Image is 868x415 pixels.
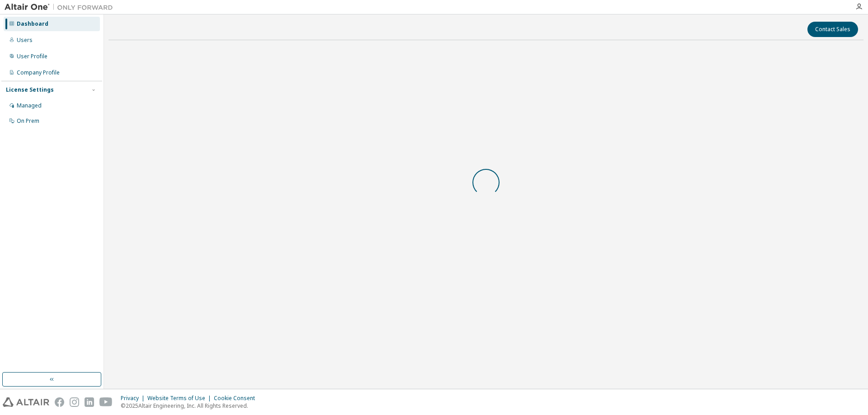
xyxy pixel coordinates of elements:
div: Website Terms of Use [147,395,214,402]
button: Contact Sales [807,22,858,37]
img: facebook.svg [55,397,64,407]
div: License Settings [6,86,54,93]
div: Users [17,37,33,44]
div: On Prem [17,117,39,125]
p: © 2025 Altair Engineering, Inc. All Rights Reserved. [121,402,260,410]
img: altair_logo.svg [3,397,49,407]
div: Cookie Consent [214,395,260,402]
div: Privacy [121,395,147,402]
div: Managed [17,102,42,109]
div: Company Profile [17,69,60,76]
img: Altair One [5,3,118,12]
div: Dashboard [17,20,48,28]
img: instagram.svg [70,397,79,407]
div: User Profile [17,53,47,60]
img: linkedin.svg [85,397,94,407]
img: youtube.svg [99,397,113,407]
